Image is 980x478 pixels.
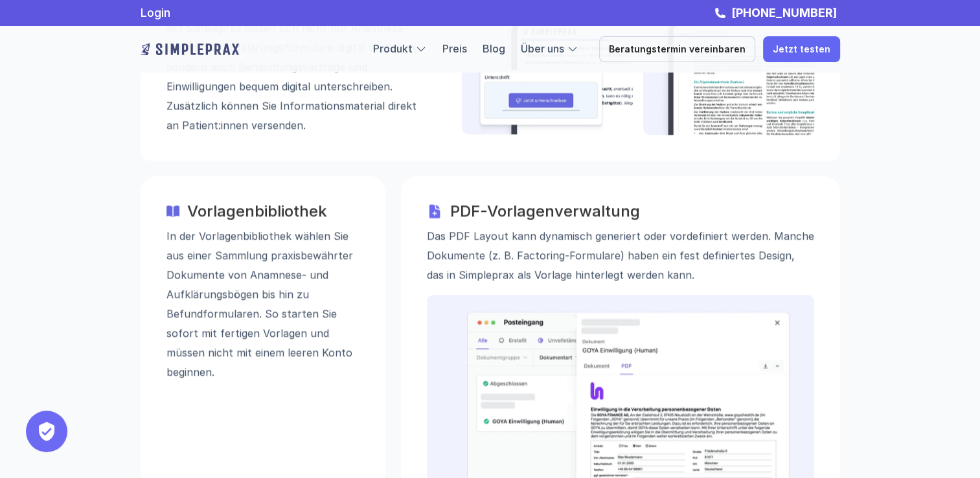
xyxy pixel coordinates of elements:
[763,36,840,62] a: Jetzt testen
[166,225,359,381] p: In der Vorlagenbibliothek wählen Sie aus einer Sammlung praxisbewährter Dokumente von Anamnese- u...
[427,225,814,284] p: Das PDF Layout kann dynamisch generiert oder vordefiniert werden. Manche Dokumente (z. B. Factori...
[442,42,467,55] a: Preis
[450,202,814,221] h3: PDF-Vorlagenverwaltung
[166,18,426,135] p: Mit Simpleprax lassen sich nicht nur Anamnese­bögen und Aufklärungs­formulare digital ausfüllen, ...
[659,18,852,135] img: Beispielbild eine Informationsartikels auf dem Tablet
[728,6,840,19] a: [PHONE_NUMBER]
[731,6,837,19] strong: [PHONE_NUMBER]
[599,36,755,62] a: Beratungstermin vereinbaren
[609,44,746,55] p: Beratungstermin vereinbaren
[521,42,564,55] a: Über uns
[773,44,830,55] p: Jetzt testen
[187,202,359,221] h3: Vorlagenbibliothek
[373,42,413,55] a: Produkt
[141,6,170,19] a: Login
[483,42,505,55] a: Blog
[477,18,709,135] img: Beispielbild eines Vertrages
